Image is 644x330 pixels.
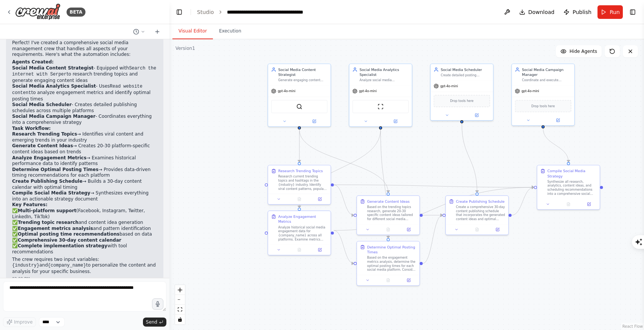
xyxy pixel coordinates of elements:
[12,155,157,167] li: → Examines historical performance data to identify patterns
[18,220,78,225] strong: Trending topic research
[197,8,312,16] nav: breadcrumb
[12,143,157,155] li: → Creates 20-30 platform-specific content ideas based on trends
[289,247,310,253] button: No output available
[14,319,33,325] span: Improve
[378,130,391,238] g: Edge from fafd6899-f3b6-410d-809c-408597c641d6 to 128b857b-0e6a-46c5-9841-ad53ee481f89
[175,315,185,324] button: toggle interactivity
[334,182,534,190] g: Edge from 16937dee-f957-4933-bcce-9d62442485c7 to 485009a2-d28c-4066-bbc2-bc6e6a67f588
[48,263,86,268] code: {company_name}
[12,202,47,207] strong: Key Features:
[360,67,409,77] div: Social Media Analytics Specialist
[512,185,534,217] g: Edge from 6089c30a-76e3-498a-9aed-1048dce4c6f9 to 485009a2-d28c-4066-bbc2-bc6e6a67f588
[18,231,119,237] strong: Optimal posting time recommendations
[151,27,163,36] button: Start a new chat
[556,45,602,57] button: Hide Agents
[3,317,36,327] button: Improve
[528,8,555,16] span: Download
[18,237,121,243] strong: Comprehensive 30-day content calendar
[456,205,505,221] div: Create a comprehensive 30-day content publishing schedule that incorporates the generated content...
[400,227,417,233] button: Open in side panel
[311,247,329,253] button: Open in side panel
[12,102,157,114] li: - Creates detailed publishing schedules across multiple platforms
[12,114,95,119] strong: Social Media Campaign Manager
[423,213,442,217] g: Edge from 76bc0b91-4aac-43a9-b4fc-edaf346d50a1 to 6089c30a-76e3-498a-9aed-1048dce4c6f9
[12,276,157,282] div: 02:09 PM
[297,130,302,162] g: Edge from bb86778b-b80f-4b3a-b567-23be547e67cf to 16937dee-f957-4933-bcce-9d62442485c7
[12,143,73,148] strong: Generate Content Ideas
[349,63,412,127] div: Social Media Analytics SpecialistAnalyze social media engagement metrics, identify peak performan...
[15,3,61,20] img: Logo
[12,190,157,202] li: → Synthesizes everything into an actionable strategy document
[547,168,596,179] div: Compile Social Media Strategy
[357,241,420,286] div: Determine Optimal Posting TimesBased on the engagement metrics analysis, determine the optimal po...
[466,227,488,233] button: No output available
[12,190,90,196] strong: Compile Social Media Strategy
[367,205,416,221] div: Based on the trending topics research, generate 20-30 specific content ideas tailored for differe...
[560,5,594,19] button: Publish
[12,59,54,65] strong: Agents Created:
[12,83,157,102] li: - Uses to analyze engagement metrics and identify optimal posting times
[456,199,504,204] div: Create Publishing Schedule
[511,63,575,126] div: Social Media Campaign ManagerCoordinate and execute comprehensive social media campaigns, compile...
[450,99,473,103] span: Drop tools here
[357,195,420,235] div: Generate Content IdeasBased on the trending topics research, generate 20-30 specific content idea...
[558,201,579,207] button: No output available
[172,23,213,39] button: Visual Editor
[377,277,399,283] button: No output available
[441,73,490,77] div: Create detailed posting schedules and organize content distribution across multiple social media ...
[174,7,185,17] button: Hide left sidebar
[300,118,329,124] button: Open in side panel
[570,48,597,54] span: Hide Agents
[12,131,157,143] li: → Identifies viral content and emerging trends in your industry
[334,185,534,233] g: Edge from 0db3b551-646d-4d3b-a2dd-2cb19e3ca66b to 485009a2-d28c-4066-bbc2-bc6e6a67f588
[278,225,327,242] div: Analyze historical social media engagement data for {company_name} across all platforms. Examine ...
[18,208,76,213] strong: Multi-platform support
[440,84,458,88] span: gpt-4o-mini
[360,78,409,82] div: Analyze social media engagement metrics, identify peak performance times, and provide data-driven...
[12,102,71,107] strong: Social Media Scheduler
[297,130,391,193] g: Edge from bb86778b-b80f-4b3a-b567-23be547e67cf to 76bc0b91-4aac-43a9-b4fc-edaf346d50a1
[537,165,600,210] div: Compile Social Media StrategySynthesize all research, analytics, content ideas, and scheduling re...
[359,89,377,93] span: gpt-4o-mini
[367,245,416,255] div: Determine Optimal Posting Times
[175,45,195,51] div: Version 1
[522,67,571,77] div: Social Media Campaign Manager
[573,8,591,16] span: Publish
[278,89,295,93] span: gpt-4o-mini
[531,103,555,108] span: Drop tools here
[522,78,571,82] div: Coordinate and execute comprehensive social media campaigns, compile final recommendations for op...
[12,208,157,255] p: ✅ (Facebook, Instagram, Twitter, LinkedIn, TikTok) ✅ and content idea generation ✅ and pattern id...
[462,112,491,118] button: Open in side panel
[622,324,643,328] a: React Flow attribution
[175,295,185,305] button: zoom out
[516,5,558,19] button: Download
[18,243,107,248] strong: Complete implementation strategy
[12,114,157,125] li: - Coordinates everything into a comprehensive strategy
[334,228,354,266] g: Edge from 0db3b551-646d-4d3b-a2dd-2cb19e3ca66b to 128b857b-0e6a-46c5-9841-ad53ee481f89
[278,168,323,173] div: Research Trending Topics
[12,155,87,160] strong: Analyze Engagement Metrics
[311,196,329,202] button: Open in side panel
[296,103,302,109] img: SerperDevTool
[12,131,77,137] strong: Research Trending Topics
[297,130,383,208] g: Edge from fafd6899-f3b6-410d-809c-408597c641d6 to 0db3b551-646d-4d3b-a2dd-2cb19e3ca66b
[12,179,157,190] li: → Builds a 30-day content calendar with optimal timing
[12,167,157,179] li: → Provides data-driven timing recommendations for each platform
[12,179,82,184] strong: Create Publishing Schedule
[278,67,327,77] div: Social Media Content Strategist
[278,214,327,224] div: Analyze Engagement Metrics
[146,319,157,325] span: Send
[12,257,157,275] p: The crew requires two input variables: and to personalize the content and analysis for your speci...
[152,298,163,310] button: Click to speak your automation idea
[268,63,331,127] div: Social Media Content StrategistGenerate engaging content ideas based on trending topics in {indus...
[268,165,331,205] div: Research Trending TopicsResearch current trending topics and hashtags in the {industry} industry....
[367,256,416,272] div: Based on the engagement metrics analysis, determine the optimal posting times for each social med...
[400,277,417,283] button: Open in side panel
[67,8,85,17] div: BETA
[175,305,185,315] button: fit view
[12,167,98,172] strong: Determine Optimal Posting Times
[12,65,157,84] li: - Equipped with to research trending topics and generate engaging content ideas
[377,227,399,233] button: No output available
[130,27,148,36] button: Switch to previous chat
[580,201,597,207] button: Open in side panel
